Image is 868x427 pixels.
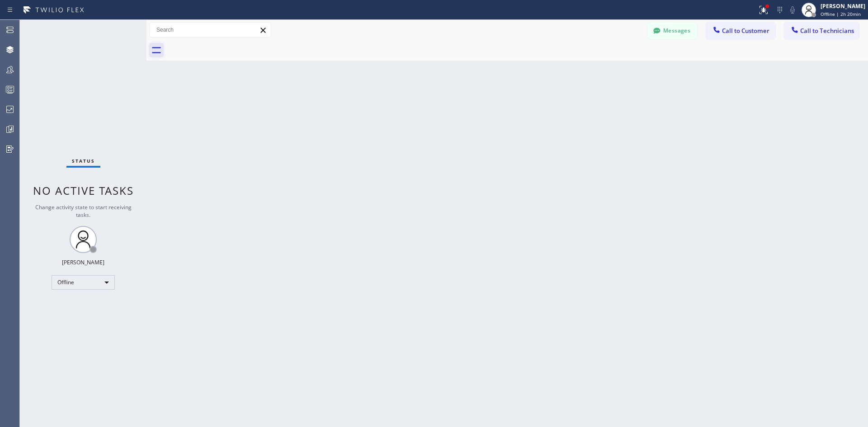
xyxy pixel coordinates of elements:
[800,27,854,35] span: Call to Technicians
[150,23,271,37] input: Search
[821,11,861,17] span: Offline | 2h 20min
[35,203,132,219] span: Change activity state to start receiving tasks.
[33,183,134,198] span: No active tasks
[52,275,115,290] div: Offline
[786,4,799,16] button: Mute
[72,158,95,164] span: Status
[647,22,697,39] button: Messages
[706,22,775,39] button: Call to Customer
[784,22,859,39] button: Call to Technicians
[62,258,104,266] div: [PERSON_NAME]
[821,2,865,10] div: [PERSON_NAME]
[722,27,769,35] span: Call to Customer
